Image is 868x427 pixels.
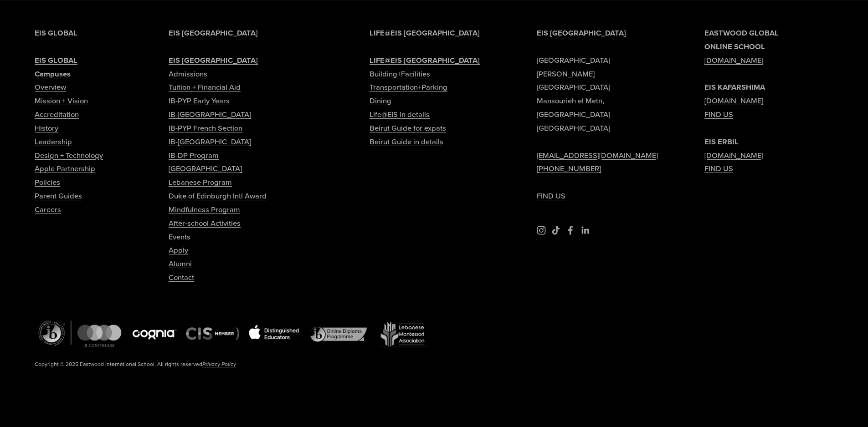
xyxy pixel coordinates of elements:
a: Dining [370,94,391,108]
a: Contact [169,271,194,285]
strong: EASTWOOD GLOBAL ONLINE SCHOOL [704,27,779,52]
a: [GEOGRAPHIC_DATA] [169,162,242,176]
a: FIND US [704,108,733,122]
a: Mission + Vision [35,94,88,108]
a: History [35,122,58,135]
a: Facebook [566,226,575,235]
a: Overview [35,81,66,94]
strong: EIS ERBIL [704,136,739,147]
a: Life@EIS in details [370,108,430,122]
strong: Campuses [35,68,71,79]
strong: EIS [GEOGRAPHIC_DATA] [169,55,258,66]
a: Apple Partnership [35,162,95,176]
a: Apply [169,244,188,257]
a: Lebanese Program [169,176,232,189]
a: IB-DP Program [169,149,219,163]
a: [DOMAIN_NAME] [704,54,763,67]
strong: LIFE@EIS [GEOGRAPHIC_DATA] [370,55,480,66]
a: [EMAIL_ADDRESS][DOMAIN_NAME] [537,149,658,163]
strong: EIS GLOBAL [35,55,77,66]
a: Tuition + Financial Aid [169,81,241,94]
em: Privacy Policy [202,360,236,368]
a: FIND US [537,189,565,203]
a: Policies [35,176,60,189]
a: IB-[GEOGRAPHIC_DATA] [169,108,251,122]
a: Careers [35,203,61,217]
a: Alumni [169,257,192,271]
a: [DOMAIN_NAME] [704,149,763,163]
a: IB-PYP Early Years [169,94,230,108]
a: IB-[GEOGRAPHIC_DATA] [169,135,251,149]
a: Transportation+Parking [370,81,447,94]
strong: EIS GLOBAL [35,27,77,38]
a: Design + Technology [35,149,103,163]
a: Mindfulness Program [169,203,240,217]
a: FIND US [704,162,733,176]
a: Beirut Guide in details [370,135,443,149]
p: [GEOGRAPHIC_DATA] [PERSON_NAME][GEOGRAPHIC_DATA] Mansourieh el Metn, [GEOGRAPHIC_DATA] [GEOGRAPHI... [537,26,666,203]
a: Events [169,230,190,244]
a: TikTok [551,226,560,235]
a: Campuses [35,67,71,81]
a: LIFE@EIS [GEOGRAPHIC_DATA] [370,54,480,67]
p: Copyright © 2025 Eastwood International School, All rights reserved [35,359,398,369]
a: Privacy Policy [202,359,236,369]
a: LinkedIn [580,226,590,235]
a: [PHONE_NUMBER] [537,162,601,176]
a: [DOMAIN_NAME] [704,94,763,108]
a: IB-PYP French Section [169,122,242,135]
a: Accreditation [35,108,79,122]
a: Instagram [537,226,546,235]
strong: EIS KAFARSHIMA [704,81,765,92]
a: Parent Guides [35,189,82,203]
a: Leadership [35,135,72,149]
a: Admissions [169,67,207,81]
a: After-school Activities [169,217,241,230]
strong: LIFE@EIS [GEOGRAPHIC_DATA] [370,27,480,38]
a: EIS [GEOGRAPHIC_DATA] [169,54,258,67]
a: Beirut Guide for expats [370,122,446,135]
a: EIS GLOBAL [35,54,77,67]
a: Duke of Edinburgh Intl Award [169,189,267,203]
a: Building+Facilities [370,67,430,81]
strong: EIS [GEOGRAPHIC_DATA] [537,27,626,38]
strong: EIS [GEOGRAPHIC_DATA] [169,27,258,38]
